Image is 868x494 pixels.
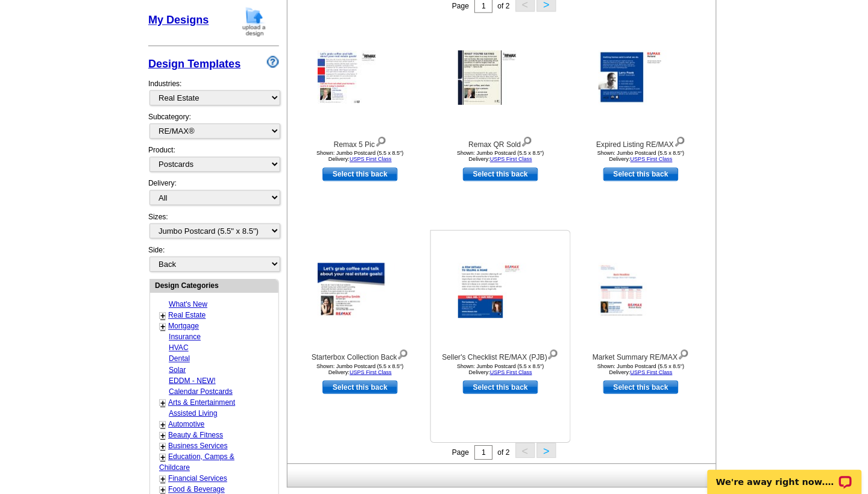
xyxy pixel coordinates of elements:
img: view design details [521,135,532,148]
a: + [162,431,166,440]
div: Product: [149,146,280,179]
a: + [162,398,166,408]
img: view design details [376,135,387,148]
div: Sizes: [149,212,280,245]
a: use this design [603,381,678,394]
div: Remax QR Sold [434,135,567,151]
a: USPS First Class [630,369,672,375]
a: + [162,474,166,484]
a: Education, Camps & Childcare [160,452,235,472]
div: Starterbox Collection Back [294,347,427,363]
div: Shown: Jumbo Postcard (5.5 x 8.5") Delivery: [294,363,427,375]
a: Automotive [169,420,206,428]
div: Design Categories [151,280,279,292]
a: use this design [323,381,398,394]
img: view design details [547,347,558,360]
img: view design details [677,347,688,360]
a: use this design [323,169,398,182]
div: Shown: Jumbo Postcard (5.5 x 8.5") Delivery: [574,151,706,163]
div: Side: [149,245,280,274]
a: Assisted Living [170,409,218,417]
a: use this design [463,381,538,394]
a: + [162,442,166,451]
a: Arts & Entertainment [169,398,236,407]
a: HVAC [170,344,189,352]
div: Seller's Checklist RE/MAX (PJB) [434,347,567,363]
a: USPS First Class [630,157,672,163]
a: Calendar Postcards [170,387,233,396]
a: Solar [170,366,187,374]
a: use this design [603,169,678,182]
img: Remax QR Sold [458,52,542,106]
a: What's New [170,301,209,309]
a: USPS First Class [490,157,532,163]
div: Market Summary RE/MAX [574,347,706,363]
button: < [515,443,535,458]
div: Shown: Jumbo Postcard (5.5 x 8.5") Delivery: [434,151,567,163]
span: of 2 [497,448,509,457]
a: Food & Beverage [169,485,225,493]
img: design-wizard-help-icon.png [268,57,280,69]
span: of 2 [497,4,509,12]
button: > [536,443,556,458]
a: + [162,452,166,462]
a: Mortgage [169,322,200,331]
div: Shown: Jumbo Postcard (5.5 x 8.5") Delivery: [294,151,427,163]
a: USPS First Class [350,369,392,375]
a: Beauty & Fitness [169,431,224,439]
a: Design Templates [149,59,242,71]
a: + [162,420,166,430]
span: Page [452,4,469,12]
img: view design details [397,347,409,360]
div: Remax 5 Pic [294,135,427,151]
a: EDDM - NEW! [170,377,216,385]
a: USPS First Class [350,157,392,163]
a: My Designs [149,16,210,28]
a: USPS First Class [490,369,532,375]
img: Market Summary RE/MAX [598,264,682,319]
a: Business Services [169,442,228,450]
a: Financial Services [169,474,228,483]
img: Remax 5 Pic [318,52,403,106]
a: Insurance [170,333,202,342]
div: Industries: [149,73,280,113]
a: Real Estate [169,311,207,320]
div: Shown: Jumbo Postcard (5.5 x 8.5") Delivery: [574,363,706,375]
img: Expired Listing RE/MAX [598,52,682,107]
a: + [162,311,166,321]
div: Shown: Jumbo Postcard (5.5 x 8.5") Delivery: [434,363,567,375]
img: Seller's Checklist RE/MAX (PJB) [458,264,542,319]
div: Expired Listing RE/MAX [574,135,706,151]
div: Delivery: [149,179,280,212]
img: upload-design [239,8,271,39]
a: + [162,322,166,332]
a: use this design [463,169,538,182]
a: Dental [170,355,191,363]
img: Starterbox Collection Back [318,264,403,319]
div: Subcategory: [149,113,280,146]
iframe: LiveChat chat widget [699,456,868,494]
img: view design details [673,135,685,148]
span: Page [452,448,469,457]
